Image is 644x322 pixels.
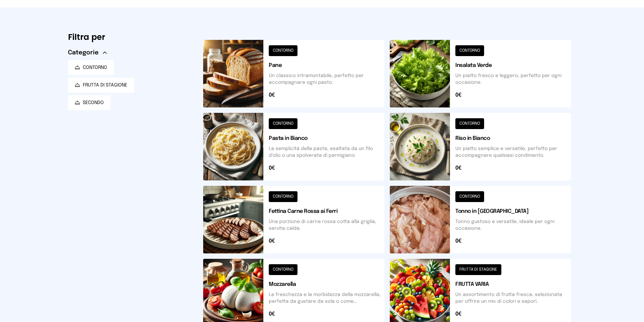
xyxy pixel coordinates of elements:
button: Categorie [68,48,107,57]
h6: Filtra per [68,32,192,43]
span: CONTORNO [83,64,107,71]
span: FRUTTA DI STAGIONE [83,82,127,89]
button: SECONDO [68,95,111,110]
button: CONTORNO [68,60,114,75]
button: FRUTTA DI STAGIONE [68,78,134,93]
span: Categorie [68,48,99,57]
span: SECONDO [83,99,104,106]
